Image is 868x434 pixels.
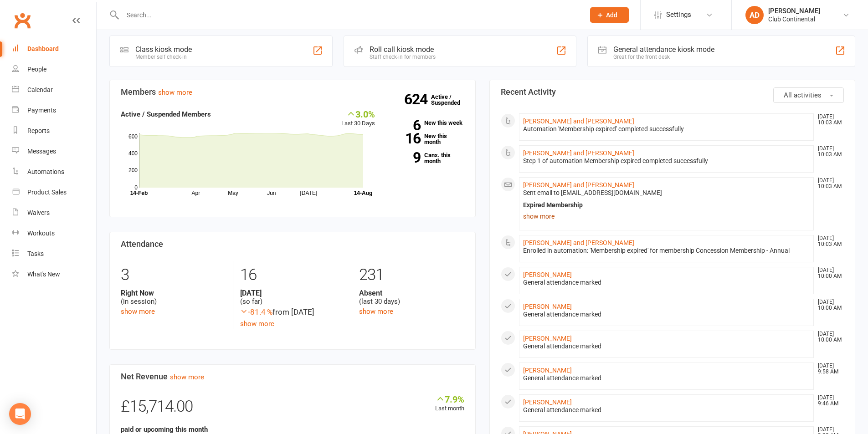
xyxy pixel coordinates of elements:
[606,11,617,19] span: Add
[523,239,634,246] a: [PERSON_NAME] and [PERSON_NAME]
[523,335,572,342] a: [PERSON_NAME]
[170,373,204,381] a: show more
[27,168,64,175] div: Automations
[813,395,843,407] time: [DATE] 9:46 AM
[240,306,345,318] div: from [DATE]
[523,303,572,310] a: [PERSON_NAME]
[12,80,96,100] a: Calendar
[523,201,810,209] div: Expired Membership
[784,91,822,99] span: All activities
[613,45,714,54] div: General attendance kiosk mode
[240,320,274,328] a: show more
[27,86,53,93] div: Calendar
[813,178,843,189] time: [DATE] 10:03 AM
[12,141,96,162] a: Messages
[813,235,843,247] time: [DATE] 10:03 AM
[121,240,464,249] h3: Attendance
[27,107,56,114] div: Payments
[370,45,436,54] div: Roll call kiosk mode
[27,127,50,134] div: Reports
[27,271,60,278] div: What's New
[27,66,46,73] div: People
[590,7,629,23] button: Add
[121,307,155,316] a: show more
[12,203,96,223] a: Waivers
[813,114,843,126] time: [DATE] 10:03 AM
[773,87,844,103] button: All activities
[121,289,226,297] strong: Right Now
[11,9,34,32] a: Clubworx
[768,15,820,23] div: Club Continental
[27,189,67,196] div: Product Sales
[523,149,634,157] a: [PERSON_NAME] and [PERSON_NAME]
[523,374,810,382] div: General attendance marked
[389,132,421,145] strong: 16
[523,311,810,318] div: General attendance marked
[389,151,421,164] strong: 9
[121,372,464,381] h3: Net Revenue
[523,157,810,165] div: Step 1 of automation Membership expired completed successfully
[240,289,345,297] strong: [DATE]
[813,267,843,279] time: [DATE] 10:00 AM
[12,223,96,244] a: Workouts
[813,146,843,158] time: [DATE] 10:03 AM
[523,342,810,350] div: General attendance marked
[121,261,226,289] div: 3
[389,118,421,132] strong: 6
[12,264,96,285] a: What's New
[12,182,96,203] a: Product Sales
[27,148,56,155] div: Messages
[389,152,464,164] a: 9Canx. this month
[121,289,226,306] div: (in session)
[135,54,192,60] div: Member self check-in
[431,87,471,112] a: 624Active / Suspended
[523,398,572,406] a: [PERSON_NAME]
[613,54,714,60] div: Great for the front desk
[12,121,96,141] a: Reports
[121,425,208,434] strong: paid or upcoming this month
[813,331,843,343] time: [DATE] 10:00 AM
[745,6,764,24] div: AD
[435,394,464,414] div: Last month
[121,110,211,118] strong: Active / Suspended Members
[27,45,59,52] div: Dashboard
[359,261,464,289] div: 231
[27,209,50,216] div: Waivers
[523,125,810,133] div: Automation 'Membership expired' completed successfully
[389,120,464,126] a: 6New this week
[341,109,375,128] div: Last 30 Days
[523,271,572,278] a: [PERSON_NAME]
[135,45,192,54] div: Class kiosk mode
[121,394,464,424] div: £15,714.00
[370,54,436,60] div: Staff check-in for members
[240,307,272,317] span: -81.4 %
[12,39,96,59] a: Dashboard
[240,289,345,306] div: (so far)
[523,181,634,189] a: [PERSON_NAME] and [PERSON_NAME]
[359,307,393,316] a: show more
[12,244,96,264] a: Tasks
[27,230,55,237] div: Workouts
[359,289,464,297] strong: Absent
[501,87,844,97] h3: Recent Activity
[12,100,96,121] a: Payments
[523,210,810,223] a: show more
[813,363,843,375] time: [DATE] 9:58 AM
[813,299,843,311] time: [DATE] 10:00 AM
[435,394,464,404] div: 7.9%
[523,367,572,374] a: [PERSON_NAME]
[523,406,810,414] div: General attendance marked
[121,87,464,97] h3: Members
[389,133,464,145] a: 16New this month
[359,289,464,306] div: (last 30 days)
[27,250,44,257] div: Tasks
[120,9,578,21] input: Search...
[523,279,810,286] div: General attendance marked
[9,403,31,425] div: Open Intercom Messenger
[12,162,96,182] a: Automations
[341,109,375,119] div: 3.0%
[523,117,634,125] a: [PERSON_NAME] and [PERSON_NAME]
[768,7,820,15] div: [PERSON_NAME]
[12,59,96,80] a: People
[158,88,192,97] a: show more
